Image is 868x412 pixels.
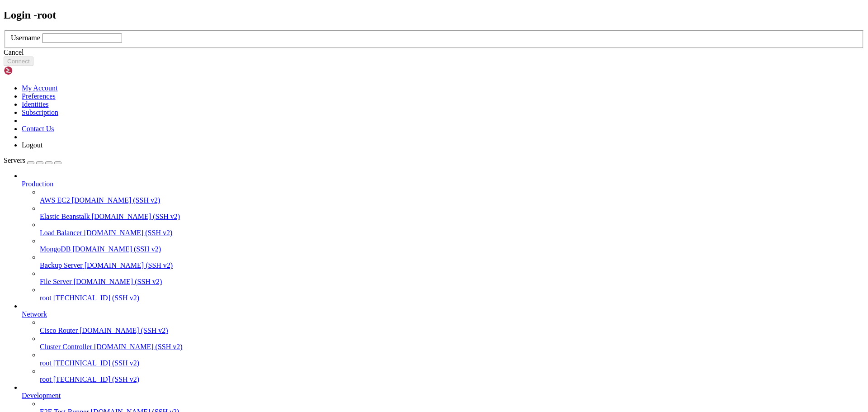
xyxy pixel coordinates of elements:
span: root [40,294,52,302]
img: Shellngn [4,66,56,75]
span: Development [22,392,61,399]
span: Cisco Router [40,327,78,334]
span: root [40,375,52,383]
a: Load Balancer [DOMAIN_NAME] (SSH v2) [40,229,864,237]
span: root [40,359,52,367]
a: Elastic Beanstalk [DOMAIN_NAME] (SSH v2) [40,213,864,221]
div: (0, 1) [4,11,7,19]
span: Network [22,310,47,318]
span: [DOMAIN_NAME] (SSH v2) [72,196,160,204]
span: [DOMAIN_NAME] (SSH v2) [72,245,161,253]
a: MongoDB [DOMAIN_NAME] (SSH v2) [40,245,864,253]
a: root [TECHNICAL_ID] (SSH v2) [40,294,864,302]
li: Backup Server [DOMAIN_NAME] (SSH v2) [40,253,864,270]
span: [DOMAIN_NAME] (SSH v2) [94,343,183,350]
span: [DOMAIN_NAME] (SSH v2) [92,213,180,220]
span: [DOMAIN_NAME] (SSH v2) [84,229,173,237]
a: Cisco Router [DOMAIN_NAME] (SSH v2) [40,327,864,335]
span: Cluster Controller [40,343,92,350]
a: AWS EC2 [DOMAIN_NAME] (SSH v2) [40,196,864,204]
li: Elastic Beanstalk [DOMAIN_NAME] (SSH v2) [40,204,864,221]
h2: Login - root [4,9,864,21]
li: AWS EC2 [DOMAIN_NAME] (SSH v2) [40,188,864,204]
label: Username [11,34,40,42]
x-row: Connecting [TECHNICAL_ID]... [4,4,750,11]
a: My Account [22,84,58,92]
a: Cluster Controller [DOMAIN_NAME] (SSH v2) [40,343,864,351]
a: Backup Server [DOMAIN_NAME] (SSH v2) [40,261,864,270]
a: root [TECHNICAL_ID] (SSH v2) [40,359,864,367]
span: [DOMAIN_NAME] (SSH v2) [74,278,162,285]
li: MongoDB [DOMAIN_NAME] (SSH v2) [40,237,864,253]
span: File Server [40,278,72,285]
span: [DOMAIN_NAME] (SSH v2) [80,327,168,334]
span: [DOMAIN_NAME] (SSH v2) [85,261,173,269]
a: Servers [4,156,61,164]
span: [TECHNICAL_ID] (SSH v2) [53,294,139,302]
a: Subscription [22,109,58,116]
li: Network [22,302,864,384]
li: File Server [DOMAIN_NAME] (SSH v2) [40,270,864,286]
a: Preferences [22,92,56,100]
span: [TECHNICAL_ID] (SSH v2) [53,359,139,367]
a: Network [22,310,864,318]
span: AWS EC2 [40,196,70,204]
li: Production [22,172,864,302]
li: Load Balancer [DOMAIN_NAME] (SSH v2) [40,221,864,237]
li: Cluster Controller [DOMAIN_NAME] (SSH v2) [40,335,864,351]
a: Logout [22,141,42,149]
span: Load Balancer [40,229,82,237]
li: root [TECHNICAL_ID] (SSH v2) [40,367,864,384]
div: Cancel [4,48,864,57]
button: Connect [4,57,33,66]
span: [TECHNICAL_ID] (SSH v2) [53,375,139,383]
a: File Server [DOMAIN_NAME] (SSH v2) [40,278,864,286]
a: Development [22,392,864,400]
span: Backup Server [40,261,83,269]
li: root [TECHNICAL_ID] (SSH v2) [40,286,864,302]
a: Identities [22,100,49,108]
span: Elastic Beanstalk [40,213,90,220]
span: MongoDB [40,245,71,253]
a: root [TECHNICAL_ID] (SSH v2) [40,375,864,384]
li: Cisco Router [DOMAIN_NAME] (SSH v2) [40,318,864,335]
a: Production [22,180,864,188]
span: Production [22,180,53,188]
span: Servers [4,156,25,164]
li: root [TECHNICAL_ID] (SSH v2) [40,351,864,367]
a: Contact Us [22,125,54,133]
